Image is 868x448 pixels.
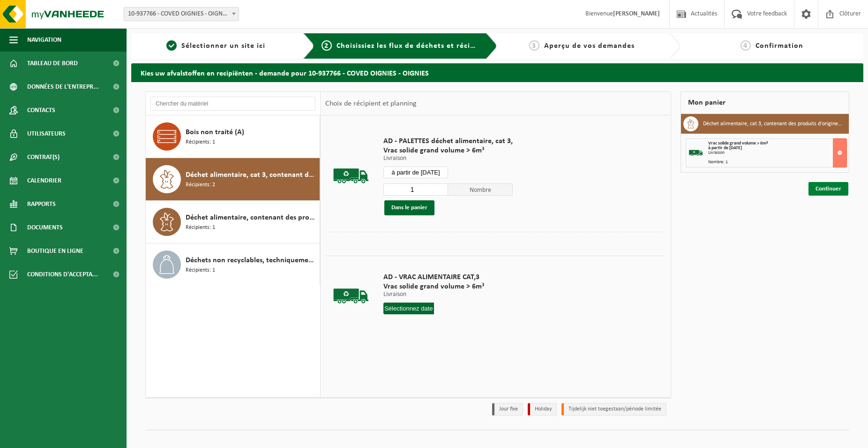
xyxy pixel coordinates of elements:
[544,42,635,50] span: Aperçu de vos demandes
[150,97,315,111] input: Chercher du matériel
[136,40,296,52] a: 1Sélectionner un site ici
[561,403,666,416] li: Tijdelijk niet toegestaan/période limitée
[27,122,66,145] span: Utilisateurs
[186,138,215,147] span: Récipients: 1
[384,200,434,215] button: Dans le panier
[528,403,557,416] li: Holiday
[186,212,317,223] span: Déchet alimentaire, contenant des produits d'origine animale, non emballé, catégorie 3
[146,243,320,286] button: Déchets non recyclables, techniquement non combustibles (combustibles) Récipients: 1
[383,303,434,314] input: Sélectionnez date
[708,160,847,165] div: Nombre: 1
[27,216,63,239] span: Documents
[186,223,215,232] span: Récipients: 1
[27,239,83,263] span: Boutique en ligne
[186,255,317,266] span: Déchets non recyclables, techniquement non combustibles (combustibles)
[27,192,56,216] span: Rapports
[448,183,513,196] span: Nombre
[708,145,742,151] strong: à partir de [DATE]
[383,282,484,291] span: Vrac solide grand volume > 6m³
[27,263,98,286] span: Conditions d'accepta...
[383,167,448,178] input: Sélectionnez date
[166,40,177,51] span: 1
[383,137,513,146] span: AD - PALETTES déchet alimentaire, cat 3,
[27,145,60,169] span: Contrat(s)
[383,273,484,282] span: AD - VRAC ALIMENTAIRE CAT,3
[186,181,215,190] span: Récipients: 2
[27,99,55,122] span: Contacts
[27,52,78,75] span: Tableau de bord
[337,42,493,50] span: Choisissiez les flux de déchets et récipients
[27,75,99,99] span: Données de l'entrepr...
[613,10,660,17] strong: [PERSON_NAME]
[146,158,320,201] button: Déchet alimentaire, cat 3, contenant des produits d'origine animale, emballage synthétique Récipi...
[383,291,484,298] p: Livraison
[741,40,751,51] span: 4
[756,42,803,50] span: Confirmation
[186,169,317,181] span: Déchet alimentaire, cat 3, contenant des produits d'origine animale, emballage synthétique
[27,28,61,52] span: Navigation
[131,63,863,82] h2: Kies uw afvalstoffen en recipiënten - demande pour 10-937766 - COVED OIGNIES - OIGNIES
[708,141,768,146] span: Vrac solide grand volume > 6m³
[124,7,239,21] span: 10-937766 - COVED OIGNIES - OIGNIES
[146,115,320,158] button: Bois non traité (A) Récipients: 1
[322,40,332,51] span: 2
[708,151,847,155] div: Livraison
[383,155,513,162] p: Livraison
[321,92,421,115] div: Choix de récipient et planning
[383,146,513,155] span: Vrac solide grand volume > 6m³
[808,182,848,196] a: Continuer
[492,403,523,416] li: Jour fixe
[186,266,215,275] span: Récipients: 1
[124,8,239,21] span: 10-937766 - COVED OIGNIES - OIGNIES
[703,116,842,131] h3: Déchet alimentaire, cat 3, contenant des produits d'origine animale, emballage synthétique
[186,127,244,138] span: Bois non traité (A)
[146,201,320,243] button: Déchet alimentaire, contenant des produits d'origine animale, non emballé, catégorie 3 Récipients: 1
[529,40,539,51] span: 3
[181,42,265,50] span: Sélectionner un site ici
[27,169,61,192] span: Calendrier
[681,91,850,114] div: Mon panier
